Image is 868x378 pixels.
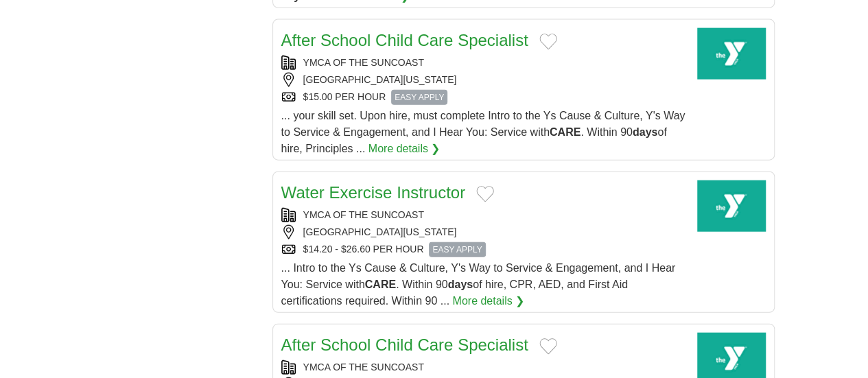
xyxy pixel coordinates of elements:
[368,141,441,157] a: More details ❯
[539,34,557,50] button: Add to favorite jobs
[303,57,424,68] a: YMCA OF THE SUNCOAST
[281,242,686,257] div: $14.20 - $26.60 PER HOUR
[550,126,580,138] strong: CARE
[281,183,466,202] a: Water Exercise Instructor
[448,279,473,290] strong: days
[697,180,766,232] img: YMCA of the Suncoast logo
[281,262,676,307] span: ... Intro to the Ys Cause & Culture, Y's Way to Service & Engagement, and I Hear You: Service wit...
[281,110,685,154] span: ... your skill set. Upon hire, must complete Intro to the Ys Cause & Culture, Y's Way to Service ...
[281,73,686,87] div: [GEOGRAPHIC_DATA][US_STATE]
[365,279,396,290] strong: CARE
[633,126,657,138] strong: days
[281,335,528,354] a: After School Child Care Specialist
[391,90,447,105] span: EASY APPLY
[281,90,686,105] div: $15.00 PER HOUR
[281,31,528,49] a: After School Child Care Specialist
[539,338,557,355] button: Add to favorite jobs
[429,242,485,257] span: EASY APPLY
[281,225,686,239] div: [GEOGRAPHIC_DATA][US_STATE]
[476,186,494,202] button: Add to favorite jobs
[697,28,766,80] img: YMCA of the Suncoast logo
[303,362,424,373] a: YMCA OF THE SUNCOAST
[303,209,424,220] a: YMCA OF THE SUNCOAST
[452,293,524,309] a: More details ❯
